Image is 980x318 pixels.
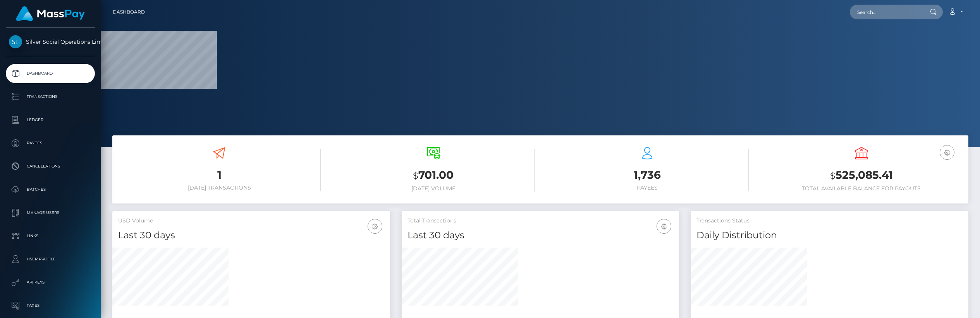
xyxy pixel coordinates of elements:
a: Dashboard [6,64,95,83]
h4: Last 30 days [407,229,674,242]
h6: Total Available Balance for Payouts [760,185,963,192]
img: MassPay Logo [16,6,85,21]
h5: USD Volume [118,217,384,225]
h6: [DATE] Transactions [118,185,321,191]
h3: 1,736 [546,168,749,183]
a: Cancellations [6,157,95,176]
p: Batches [9,184,92,195]
a: Taxes [6,296,95,315]
h6: Payees [546,185,749,191]
input: Search... [850,5,923,19]
p: Payees [9,137,92,149]
h5: Transactions Status [696,217,963,225]
a: Ledger [6,110,95,130]
a: Batches [6,180,95,199]
p: Dashboard [9,68,92,79]
p: API Keys [9,277,92,288]
p: Links [9,230,92,242]
p: Cancellations [9,161,92,172]
h3: 525,085.41 [760,168,963,183]
span: Silver Social Operations Limited [6,38,95,45]
a: Transactions [6,87,95,106]
p: Taxes [9,300,92,311]
h6: [DATE] Volume [332,185,535,192]
h3: 701.00 [332,168,535,183]
h5: Total Transactions [407,217,674,225]
a: API Keys [6,273,95,292]
a: User Profile [6,250,95,269]
a: Payees [6,133,95,153]
small: $ [413,170,418,181]
p: Manage Users [9,207,92,219]
p: Transactions [9,91,92,103]
a: Manage Users [6,203,95,222]
p: User Profile [9,253,92,265]
a: Dashboard [113,4,145,20]
h4: Last 30 days [118,229,384,242]
p: Ledger [9,114,92,126]
img: Silver Social Operations Limited [9,35,22,48]
small: $ [830,170,836,181]
h3: 1 [118,168,321,183]
a: Links [6,226,95,246]
h4: Daily Distribution [696,229,963,242]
